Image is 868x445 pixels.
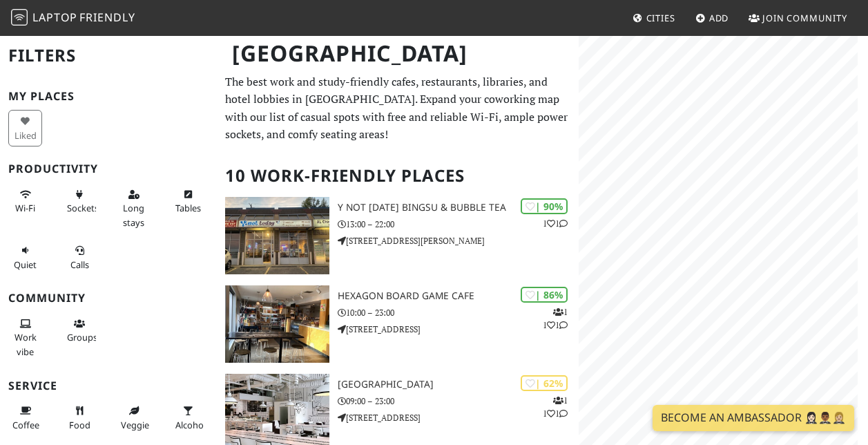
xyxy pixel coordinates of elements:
[8,162,209,176] h3: Productivity
[8,239,42,276] button: Quiet
[338,395,579,408] p: 09:00 – 23:00
[79,10,135,25] span: Friendly
[8,379,209,392] h3: Service
[15,202,35,214] span: Stable Wi-Fi
[521,287,568,303] div: | 86%
[653,405,854,431] a: Become an Ambassador 🤵🏻‍♀️🤵🏾‍♂️🤵🏼‍♀️
[338,306,579,319] p: 10:00 – 23:00
[171,399,205,436] button: Alcohol
[225,73,570,144] p: The best work and study-friendly cafes, restaurants, libraries, and hotel lobbies in [GEOGRAPHIC_...
[67,202,99,214] span: Power sockets
[14,258,37,271] span: Quiet
[217,197,579,274] a: Y Not Today Bingsu & Bubble tea | 90% 11 Y Not [DATE] Bingsu & Bubble tea 13:00 – 22:00 [STREET_A...
[338,379,579,390] h3: [GEOGRAPHIC_DATA]
[123,202,144,228] span: Long stays
[117,183,151,234] button: Long stays
[11,9,28,26] img: LaptopFriendly
[762,12,847,24] span: Join Community
[543,217,568,230] p: 1 1
[225,285,329,363] img: Hexagon Board Game Cafe
[175,419,206,431] span: Alcohol
[225,197,329,274] img: Y Not Today Bingsu & Bubble tea
[32,10,77,25] span: Laptop
[63,399,97,436] button: Food
[338,218,579,231] p: 13:00 – 22:00
[117,399,151,436] button: Veggie
[743,6,853,30] a: Join Community
[627,6,681,30] a: Cities
[121,419,149,431] span: Veggie
[709,12,729,24] span: Add
[63,312,97,349] button: Groups
[15,331,37,357] span: People working
[171,183,205,220] button: Tables
[690,6,735,30] a: Add
[69,419,90,431] span: Food
[521,198,568,214] div: | 90%
[12,419,39,431] span: Coffee
[8,35,209,77] h2: Filters
[63,239,97,276] button: Calls
[63,183,97,220] button: Sockets
[646,12,675,24] span: Cities
[8,90,209,103] h3: My Places
[338,323,579,336] p: [STREET_ADDRESS]
[338,234,579,247] p: [STREET_ADDRESS][PERSON_NAME]
[338,202,579,214] h3: Y Not [DATE] Bingsu & Bubble tea
[8,292,209,305] h3: Community
[70,258,89,271] span: Video/audio calls
[175,202,201,214] span: Work-friendly tables
[11,6,135,30] a: LaptopFriendly LaptopFriendly
[225,155,570,197] h2: 10 Work-Friendly Places
[217,285,579,363] a: Hexagon Board Game Cafe | 86% 111 Hexagon Board Game Cafe 10:00 – 23:00 [STREET_ADDRESS]
[67,331,97,343] span: Group tables
[221,35,576,73] h1: [GEOGRAPHIC_DATA]
[543,305,568,332] p: 1 1 1
[8,399,42,436] button: Coffee
[8,312,42,363] button: Work vibe
[521,375,568,391] div: | 62%
[338,411,579,424] p: [STREET_ADDRESS]
[543,394,568,420] p: 1 1 1
[338,290,579,302] h3: Hexagon Board Game Cafe
[8,183,42,220] button: Wi-Fi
